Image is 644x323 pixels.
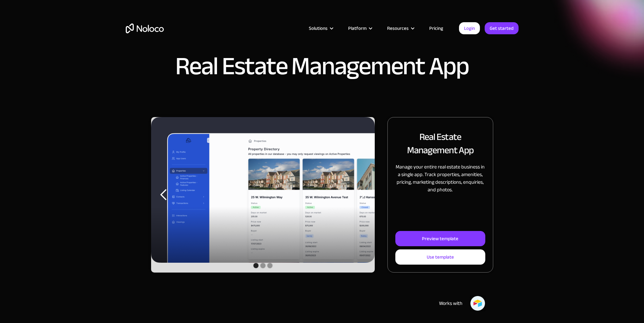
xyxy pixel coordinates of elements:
div: Works with [439,300,462,307]
div: Platform [348,24,367,32]
div: Show slide 2 of 3 [260,263,265,268]
p: Manage your entire real estate business in a single app. Track properties, amenities, pricing, ma... [395,163,485,194]
a: Get started [485,22,519,34]
div: Solutions [309,24,328,32]
div: 1 of 3 [151,117,375,273]
a: Preview template [395,231,485,246]
img: Airtable [470,296,485,311]
h2: Real Estate Management App [395,130,485,157]
a: Login [459,22,480,34]
a: Use template [395,249,485,265]
div: next slide [349,117,375,273]
div: Platform [340,24,379,32]
div: Solutions [301,24,340,32]
h1: Real Estate Management App [175,54,469,79]
a: Pricing [421,24,451,32]
div: Preview template [422,234,458,243]
div: Resources [387,24,409,32]
div: Use template [427,253,454,261]
div: Resources [379,24,421,32]
div: Show slide 1 of 3 [253,263,258,268]
div: carousel [151,117,375,273]
div: previous slide [151,117,176,273]
a: home [126,23,164,33]
div: Show slide 3 of 3 [267,263,272,268]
